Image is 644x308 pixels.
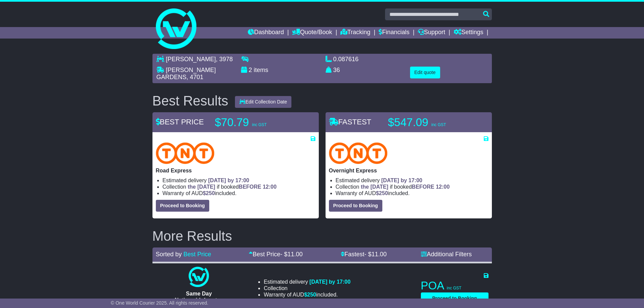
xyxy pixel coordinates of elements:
[410,67,440,78] button: Edit quote
[264,285,351,291] li: Collection
[376,190,388,196] span: $
[336,190,488,196] li: Warranty of AUD included.
[156,251,182,258] span: Sorted by
[189,267,209,287] img: One World Courier: Same Day Nationwide(quotes take 0.5-1 hour)
[379,27,409,39] a: Financials
[254,67,268,73] span: items
[239,184,261,190] span: BEFORE
[388,116,473,129] p: $547.09
[329,200,382,212] button: Proceed to Booking
[341,251,387,258] a: Fastest- $11.00
[421,251,472,258] a: Additional Filters
[309,279,351,285] span: [DATE] by 17:00
[216,56,233,63] span: , 3978
[292,27,332,39] a: Quote/Book
[235,96,291,108] button: Edit Collection Date
[152,229,492,243] h2: More Results
[431,122,446,127] span: inc GST
[379,190,388,196] span: 250
[248,27,284,39] a: Dashboard
[454,27,483,39] a: Settings
[157,67,216,81] span: [PERSON_NAME] GARDENS
[156,118,204,126] span: BEST PRICE
[436,184,450,190] span: 12:00
[412,184,434,190] span: BEFORE
[206,190,215,196] span: 250
[336,184,488,190] li: Collection
[263,184,277,190] span: 12:00
[329,118,372,126] span: FASTEST
[333,67,340,73] span: 36
[149,93,232,108] div: Best Results
[163,177,315,184] li: Estimated delivery
[188,184,277,190] span: if booked
[418,27,445,39] a: Support
[361,184,388,190] span: the [DATE]
[156,167,315,174] p: Road Express
[111,300,209,306] span: © One World Courier 2025. All rights reserved.
[421,279,488,292] p: POA
[421,292,488,304] button: Proceed to Booking
[336,177,488,184] li: Estimated delivery
[329,167,488,174] p: Overnight Express
[215,116,300,129] p: $70.79
[188,184,215,190] span: the [DATE]
[381,177,423,183] span: [DATE] by 17:00
[163,184,315,190] li: Collection
[333,56,359,63] span: 0.087616
[340,27,370,39] a: Tracking
[252,122,267,127] span: inc GST
[361,184,450,190] span: if booked
[156,142,215,164] img: TNT Domestic: Road Express
[264,279,351,285] li: Estimated delivery
[208,177,249,183] span: [DATE] by 17:00
[364,251,387,258] span: - $
[372,251,387,258] span: 11.00
[329,142,388,164] img: TNT Domestic: Overnight Express
[287,251,303,258] span: 11.00
[187,74,204,80] span: , 4701
[264,291,351,298] li: Warranty of AUD included.
[307,292,316,298] span: 250
[304,292,316,298] span: $
[249,67,252,73] span: 2
[156,200,209,212] button: Proceed to Booking
[163,190,315,196] li: Warranty of AUD included.
[166,56,216,63] span: [PERSON_NAME]
[447,286,461,290] span: inc GST
[280,251,303,258] span: - $
[184,251,211,258] a: Best Price
[203,190,215,196] span: $
[249,251,303,258] a: Best Price- $11.00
